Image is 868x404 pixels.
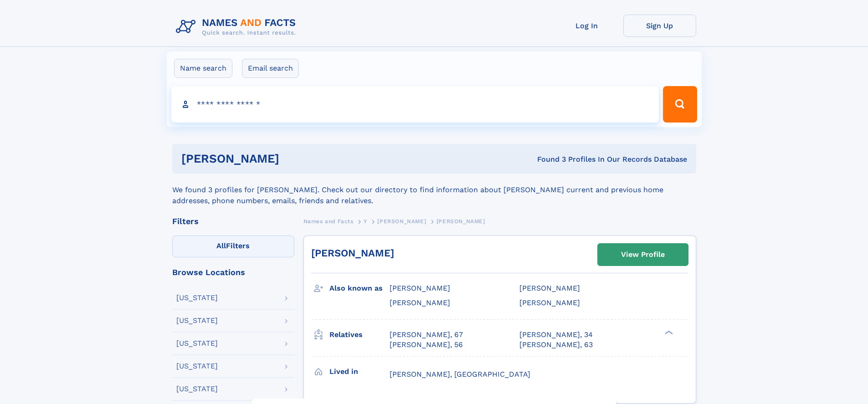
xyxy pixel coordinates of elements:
label: Filters [172,235,294,257]
h3: Relatives [329,327,390,343]
h1: [PERSON_NAME] [181,153,408,164]
span: [PERSON_NAME], [GEOGRAPHIC_DATA] [390,370,530,378]
span: [PERSON_NAME] [437,218,485,225]
img: Logo Names and Facts [172,15,303,39]
div: We found 3 profiles for [PERSON_NAME]. Check out our directory to find information about [PERSON_... [172,174,696,206]
h3: Also known as [329,281,390,296]
a: [PERSON_NAME], 67 [390,330,463,340]
div: Filters [172,217,294,225]
button: Search Button [663,86,697,123]
div: [US_STATE] [176,294,218,302]
span: [PERSON_NAME] [519,284,580,292]
a: Names and Facts [303,215,354,227]
div: [US_STATE] [176,340,218,347]
div: [US_STATE] [176,385,218,393]
span: [PERSON_NAME] [377,218,426,225]
span: Y [364,218,367,225]
div: View Profile [621,244,665,265]
span: [PERSON_NAME] [519,298,580,307]
a: View Profile [598,244,688,266]
a: [PERSON_NAME], 56 [390,340,463,350]
span: [PERSON_NAME] [390,284,450,292]
input: search input [171,86,659,123]
div: Browse Locations [172,268,294,276]
a: Y [364,215,367,227]
div: [US_STATE] [176,317,218,324]
a: [PERSON_NAME] [377,215,426,227]
a: [PERSON_NAME], 63 [519,340,593,350]
a: [PERSON_NAME], 34 [519,330,593,340]
a: [PERSON_NAME] [311,247,394,259]
span: All [216,241,226,250]
div: [US_STATE] [176,363,218,370]
h3: Lived in [329,364,390,379]
a: Sign Up [623,15,696,37]
div: ❯ [663,329,673,335]
label: Name search [174,59,232,78]
div: Found 3 Profiles In Our Records Database [408,154,687,164]
a: Log In [550,15,623,37]
label: Email search [242,59,299,78]
span: [PERSON_NAME] [390,298,450,307]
